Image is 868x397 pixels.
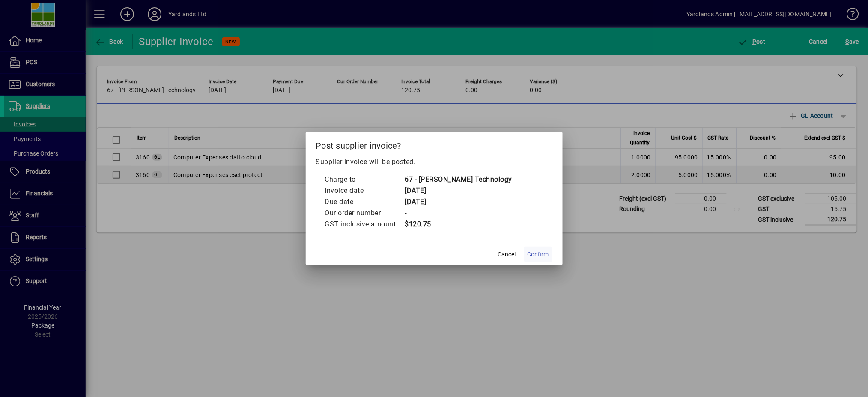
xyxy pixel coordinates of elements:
td: Charge to [325,174,405,185]
button: Cancel [493,247,521,262]
td: Due date [325,196,405,208]
td: Invoice date [325,185,405,196]
td: Our order number [325,208,405,219]
p: Supplier invoice will be posted. [316,157,552,167]
button: Confirm [524,247,552,262]
td: GST inclusive amount [325,219,405,230]
td: [DATE] [405,196,513,208]
td: 67 - [PERSON_NAME] Technology [405,174,513,185]
span: Confirm [528,250,549,259]
td: $120.75 [405,219,513,230]
span: Cancel [498,250,516,259]
td: [DATE] [405,185,513,196]
td: - [405,208,513,219]
h2: Post supplier invoice? [306,132,563,156]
